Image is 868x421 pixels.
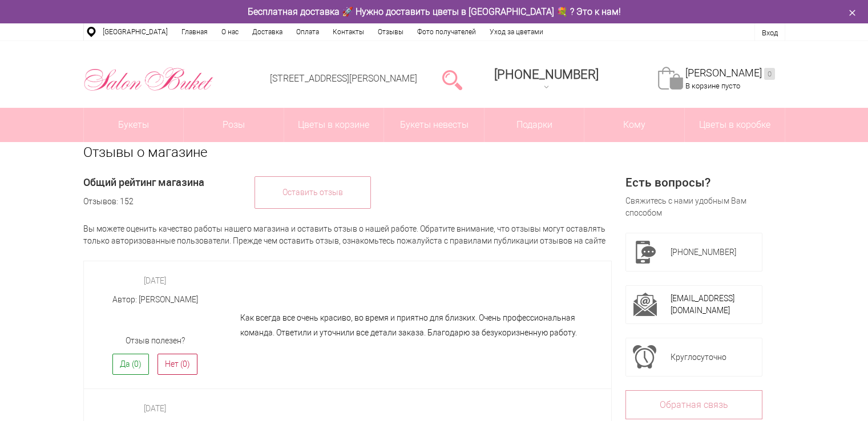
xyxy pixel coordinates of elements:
a: Нет (0) [158,354,197,375]
a: Подарки [485,108,584,142]
a: Фото получателей [410,23,483,41]
h1: Отзывы о магазине [83,142,785,163]
div: [DATE] [84,275,227,287]
div: Круглосуточно [671,345,755,369]
a: Доставка [245,23,289,41]
a: Вход [762,29,778,37]
a: Цветы в корзине [284,108,384,142]
a: Уход за цветами [483,23,550,41]
span: 0 [183,359,187,369]
div: Есть вопросы? [625,176,762,188]
a: Розы [184,108,284,142]
a: Цветы в коробке [685,108,785,142]
div: Бесплатная доставка 🚀 Нужно доставить цветы в [GEOGRAPHIC_DATA] 💐 ? Это к нам! [75,6,794,18]
div: Общий рейтинг магазина [83,176,255,188]
a: Отзывы [371,23,410,41]
div: Автор: [PERSON_NAME] [84,294,227,306]
div: Отзывов: 152 [83,196,134,208]
a: [GEOGRAPHIC_DATA] [96,23,175,41]
span: [PHONE_NUMBER] [494,67,599,82]
a: Оставить отзыв [255,176,371,209]
div: Как всегда все очень красиво, во время и приятно для близких. Очень профессиональная команда. Отв... [240,310,597,340]
img: Цветы Нижний Новгород [83,64,214,94]
a: Главная [175,23,215,41]
a: [STREET_ADDRESS][PERSON_NAME] [270,73,417,84]
a: Букеты невесты [384,108,484,142]
a: Обратная связь [625,390,762,419]
a: Да (0) [112,354,149,375]
span: В корзине пусто [685,82,740,90]
a: Оплата [289,23,326,41]
a: Контакты [326,23,371,41]
ins: 0 [764,68,775,80]
span: Кому [584,108,684,142]
span: [PHONE_NUMBER] [671,248,736,257]
a: [PERSON_NAME] [685,67,775,80]
a: [PHONE_NUMBER] [487,63,605,96]
a: О нас [215,23,245,41]
div: Свяжитесь с нами удобным Вам способом [625,195,762,219]
div: Вы можете оценить качество работы нашего магазина и оставить отзыв о нашей работе. Обратите внима... [83,223,612,247]
span: 0 [134,359,139,369]
a: [EMAIL_ADDRESS][DOMAIN_NAME] [671,294,734,315]
div: Отзыв полезен? [84,335,227,347]
div: [DATE] [84,403,227,415]
a: Букеты [84,108,184,142]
